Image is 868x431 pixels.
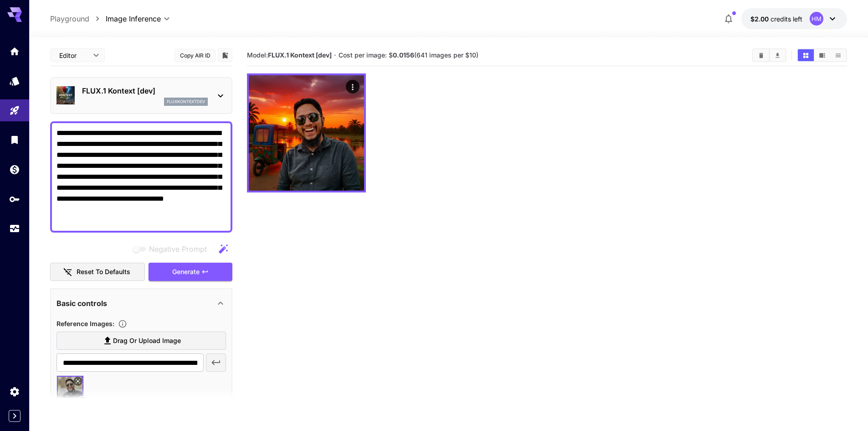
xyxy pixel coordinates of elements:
[9,410,21,422] button: Expand sidebar
[106,13,161,24] span: Image Inference
[814,49,830,61] button: Show images in video view
[149,263,232,281] button: Generate
[172,266,200,278] span: Generate
[82,85,208,96] p: FLUX.1 Kontext [dev]
[56,320,114,327] span: Reference Images :
[221,50,229,61] button: Add to library
[56,292,226,314] div: Basic controls
[750,14,802,24] div: $2.00
[810,12,823,26] div: HM
[753,49,769,61] button: Clear Images
[56,82,226,109] div: FLUX.1 Kontext [dev]fluxkontextdev
[175,49,216,62] button: Copy AIR ID
[741,8,847,29] button: $2.00HM
[56,332,226,350] label: Drag or upload image
[50,13,89,24] a: Playground
[9,193,20,205] div: API Keys
[770,49,786,61] button: Download All
[131,243,214,254] span: Negative prompts are not compatible with the selected model.
[56,298,107,309] p: Basic controls
[9,105,20,116] div: Playground
[9,223,20,234] div: Usage
[50,263,145,281] button: Reset to defaults
[59,51,87,60] span: Editor
[268,51,332,59] b: FLUX.1 Kontext [dev]
[752,48,786,62] div: Clear ImagesDownload All
[750,15,770,23] span: $2.00
[830,49,846,61] button: Show images in list view
[9,386,20,397] div: Settings
[50,13,106,24] nav: breadcrumb
[247,51,332,59] span: Model:
[797,48,847,62] div: Show images in grid viewShow images in video viewShow images in list view
[339,51,478,59] span: Cost per image: $ (641 images per $10)
[113,335,181,347] span: Drag or upload image
[114,319,131,328] button: Upload a reference image to guide the result. This is needed for Image-to-Image or Inpainting. Su...
[9,164,20,175] div: Wallet
[770,15,802,23] span: credits left
[167,99,205,105] p: fluxkontextdev
[798,49,814,61] button: Show images in grid view
[9,134,20,145] div: Library
[346,80,360,93] div: Actions
[149,244,207,254] span: Negative Prompt
[9,75,20,87] div: Models
[334,50,336,61] p: ·
[393,51,414,59] b: 0.0156
[9,46,20,57] div: Home
[249,75,364,191] img: Z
